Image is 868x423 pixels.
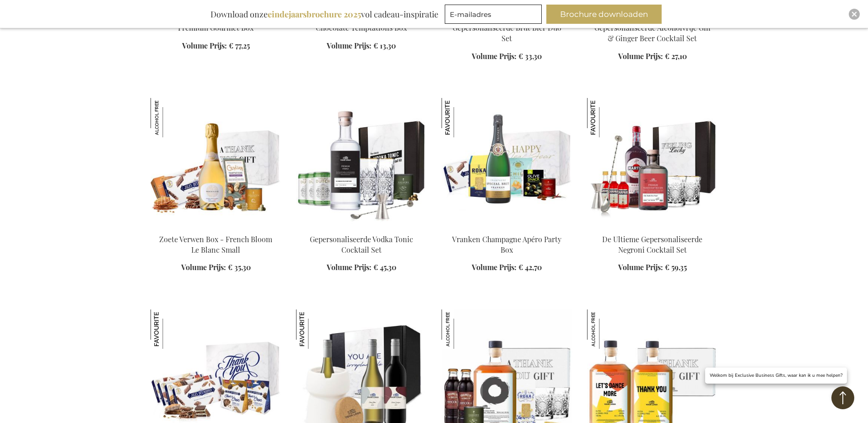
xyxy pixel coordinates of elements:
img: Jules Destrooper XL Office Sharing Box [151,309,190,349]
a: The Ultimate Personalized Negroni Cocktail Set De Ultieme Gepersonaliseerde Negroni Cocktail Set [587,222,718,231]
a: Volume Prijs: € 77,25 [182,41,250,51]
a: De Ultieme Gepersonaliseerde Negroni Cocktail Set [602,234,702,255]
a: The Personalised Vodka Tonic Cocktail Set [296,222,427,231]
a: Volume Prijs: € 42,70 [472,262,542,273]
span: € 77,25 [229,41,250,50]
img: Vranken Champagne Apéro Party Box [442,98,481,137]
img: The Personalised Vodka Tonic Cocktail Set [296,98,427,226]
input: E-mailadres [445,5,542,24]
div: Download onze vol cadeau-inspiratie [206,5,442,24]
img: De Ultieme Gepersonaliseerde Negroni Cocktail Set [587,98,626,137]
a: Volume Prijs: € 27,10 [618,51,687,62]
a: Volume Prijs: € 59,35 [618,262,687,273]
span: Volume Prijs: [182,41,227,50]
span: € 35,30 [228,262,251,272]
a: Volume Prijs: € 45,30 [327,262,396,273]
a: Gepersonaliseerde Vodka Tonic Cocktail Set [310,234,413,255]
span: Volume Prijs: [181,262,226,272]
a: Vranken Champagne Apéro Party Box Vranken Champagne Apéro Party Box [442,222,572,231]
a: Vranken Champagne Apéro Party Box [452,234,561,255]
img: Bubalou Ijsemmer Met Duo Gepersonaliseerde Wijn [296,309,335,349]
a: Zoete Verwen Box - French Bloom Le Blanc Small [159,234,272,255]
span: Volume Prijs: [472,51,517,61]
span: € 59,35 [665,262,687,272]
a: Volume Prijs: € 13,30 [327,41,396,51]
span: € 27,10 [665,51,687,61]
img: Close [852,11,857,17]
a: Sweet Treats Box - French Bloom Le Blanc Small Zoete Verwen Box - French Bloom Le Blanc Small [151,222,281,231]
img: Gepersonaliseerde Non-Alcoholische Cuban Spiced Rum Duo Cadeauset [587,309,626,349]
img: Sweet Treats Box - French Bloom Le Blanc Small [151,98,281,226]
a: Volume Prijs: € 35,30 [181,262,251,273]
form: marketing offers and promotions [445,5,545,27]
img: Vranken Champagne Apéro Party Box [442,98,572,226]
span: Volume Prijs: [618,51,663,61]
span: Volume Prijs: [618,262,663,272]
div: Close [849,9,860,20]
span: € 42,70 [518,262,542,272]
a: Volume Prijs: € 33,30 [472,51,542,62]
span: € 33,30 [518,51,542,61]
span: € 13,30 [373,41,396,50]
button: Brochure downloaden [546,5,662,24]
b: eindejaarsbrochure 2025 [268,9,361,20]
span: € 45,30 [373,262,396,272]
img: Gepersonaliseerde Non-Alcoholische Cuban Spiced Rum Premium Set [442,309,481,349]
span: Volume Prijs: [327,262,372,272]
img: The Ultimate Personalized Negroni Cocktail Set [587,98,718,226]
span: Volume Prijs: [327,41,372,50]
img: Zoete Verwen Box - French Bloom Le Blanc Small [151,98,190,137]
span: Volume Prijs: [472,262,517,272]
